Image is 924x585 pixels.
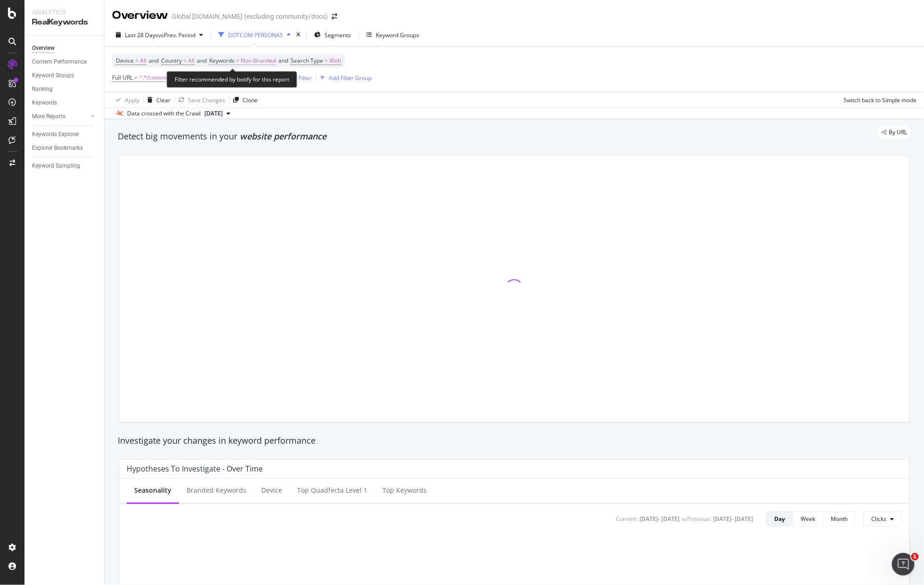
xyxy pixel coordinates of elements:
[158,31,195,39] span: vs Prev. Period
[188,54,195,67] span: All
[324,31,351,39] span: Segments
[889,130,907,135] span: By URL
[167,71,297,88] div: Filter recommended by botify for this report
[135,57,138,65] span: =
[863,512,902,527] button: Clicks
[228,31,283,39] div: DOTCOM PERSONAS
[32,71,97,81] a: Keyword Groups
[843,96,916,104] div: Switch back to Simple mode
[215,27,294,42] button: DOTCOM PERSONAS
[329,74,372,82] div: Add Filter Group
[125,31,158,39] span: Last 28 Days
[32,98,97,108] a: Keywords
[332,13,337,20] div: arrow-right-arrow-left
[294,30,302,40] div: times
[32,98,57,108] div: Keywords
[149,57,159,65] span: and
[236,57,239,65] span: =
[831,515,848,523] div: Month
[32,112,65,122] div: More Reports
[32,143,83,153] div: Explorer Bookmarks
[209,57,235,65] span: Keywords
[197,57,207,65] span: and
[892,553,915,576] iframe: Intercom live chat
[32,84,97,94] a: Ranking
[681,515,711,523] div: vs Previous :
[186,486,246,495] div: Branded Keywords
[823,512,856,527] button: Month
[32,130,79,139] div: Keywords Explorer
[316,72,372,83] button: Add Filter Group
[32,57,97,67] a: Content Performance
[32,84,53,94] div: Ranking
[127,109,201,118] div: Data crossed with the Crawl
[32,8,97,17] div: Analytics
[118,435,911,447] div: Investigate your changes in keyword performance
[713,515,753,523] div: [DATE] - [DATE]
[32,57,87,67] div: Content Performance
[241,54,276,67] span: Non-Branded
[172,12,328,21] div: Global [DOMAIN_NAME] (excluding community/docs)
[871,515,886,523] span: Clicks
[156,96,170,104] div: Clear
[144,92,170,107] button: Clear
[175,92,225,107] button: Save Changes
[183,57,186,65] span: =
[329,54,341,67] span: Web
[840,92,916,107] button: Switch back to Simple mode
[324,57,328,65] span: =
[363,27,423,42] button: Keyword Groups
[376,31,419,39] div: Keyword Groups
[32,43,55,53] div: Overview
[32,143,97,153] a: Explorer Bookmarks
[112,92,139,107] button: Apply
[188,96,225,104] div: Save Changes
[793,512,823,527] button: Week
[243,96,258,104] div: Clone
[204,109,223,118] span: 2025 Aug. 15th
[112,8,168,24] div: Overview
[32,161,97,171] a: Keyword Sampling
[616,515,638,523] div: Current:
[134,486,171,495] div: Seasonality
[32,17,97,28] div: RealKeywords
[382,486,427,495] div: Top Keywords
[32,112,88,122] a: More Reports
[139,71,186,84] span: ^.*/community.*$
[32,161,80,171] div: Keyword Sampling
[116,57,134,65] span: Device
[134,73,138,81] span: ≠
[201,108,234,119] button: [DATE]
[161,57,182,65] span: Country
[801,515,815,523] div: Week
[640,515,680,523] div: [DATE] - [DATE]
[774,515,785,523] div: Day
[911,553,919,561] span: 1
[278,57,288,65] span: and
[32,43,97,53] a: Overview
[112,27,207,42] button: Last 28 DaysvsPrev. Period
[125,96,139,104] div: Apply
[287,74,312,82] div: Add Filter
[261,486,282,495] div: Device
[291,57,323,65] span: Search Type
[127,464,263,473] div: Hypotheses to Investigate - Over Time
[32,71,74,81] div: Keyword Groups
[310,27,355,42] button: Segments
[32,130,97,139] a: Keywords Explorer
[766,512,793,527] button: Day
[297,486,367,495] div: Top quadfecta Level 1
[140,54,146,67] span: All
[878,126,911,139] div: legacy label
[112,73,133,81] span: Full URL
[229,92,258,107] button: Clone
